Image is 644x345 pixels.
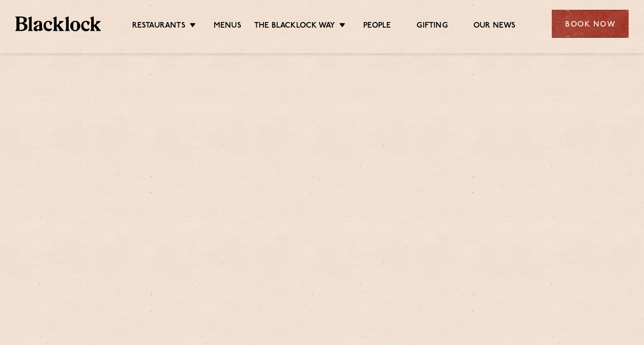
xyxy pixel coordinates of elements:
div: Book Now [552,10,629,38]
a: Menus [214,21,241,32]
a: Restaurants [132,21,185,32]
a: People [363,21,391,32]
a: Our News [473,21,516,32]
a: Gifting [417,21,447,32]
a: The Blacklock Way [254,21,335,32]
img: BL_Textured_Logo-footer-cropped.svg [15,16,101,31]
